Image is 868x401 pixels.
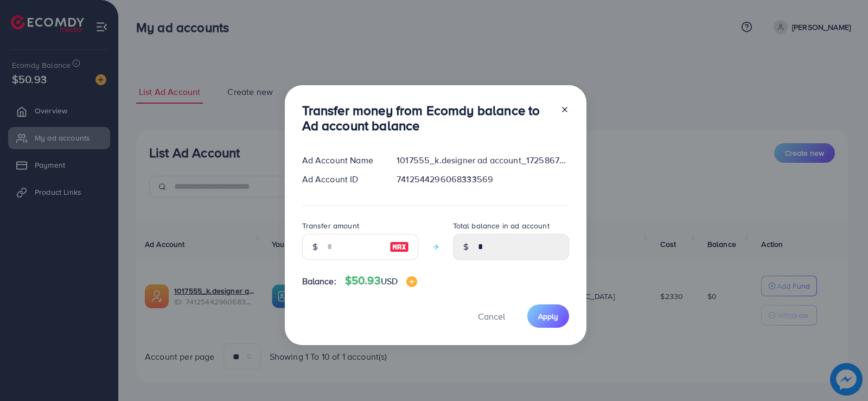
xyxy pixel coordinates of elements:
[381,275,398,287] span: USD
[478,310,505,322] span: Cancel
[293,154,388,167] div: Ad Account Name
[406,276,417,287] img: image
[345,274,417,288] h4: $50.93
[527,304,569,328] button: Apply
[538,311,558,322] span: Apply
[390,240,409,253] img: image
[302,103,552,134] h3: Transfer money from Ecomdy balance to Ad account balance
[464,304,519,328] button: Cancel
[388,173,577,186] div: 7412544296068333569
[302,275,336,288] span: Balance:
[453,220,550,231] label: Total balance in ad account
[302,220,359,231] label: Transfer amount
[388,154,577,167] div: 1017555_k.designer ad account_1725867471160
[293,173,388,186] div: Ad Account ID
